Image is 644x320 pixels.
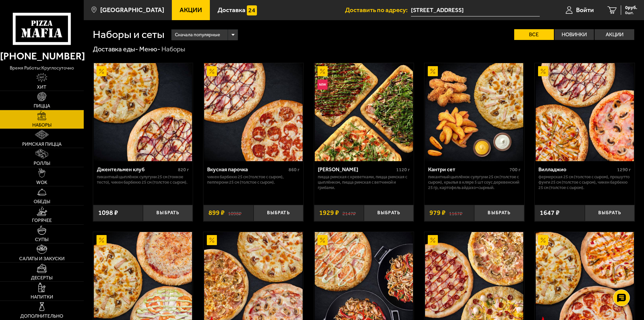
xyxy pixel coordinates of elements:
[428,166,508,173] div: Кантри сет
[178,167,189,173] span: 820 г
[540,210,560,216] span: 1647 ₽
[203,63,303,161] a: АкционныйВкусная парочка
[175,29,220,41] span: Сначала популярные
[19,257,65,261] span: Салаты и закуски
[97,174,189,185] p: Пикантный цыплёнок сулугуни 25 см (тонкое тесто), Чикен Барбекю 25 см (толстое с сыром).
[207,66,217,76] img: Акционный
[228,210,241,216] s: 1098 ₽
[625,11,637,15] span: 0 шт.
[34,104,50,108] span: Пицца
[449,210,462,216] s: 1167 ₽
[35,237,48,242] span: Супы
[31,295,53,300] span: Напитки
[97,166,177,173] div: Джентельмен клуб
[318,174,410,190] p: Пицца Римская с креветками, Пицца Римская с цыплёнком, Пицца Римская с ветчиной и грибами.
[34,199,50,204] span: Обеды
[22,142,62,147] span: Римская пицца
[428,235,438,245] img: Акционный
[342,210,356,216] s: 2147 ₽
[32,123,51,128] span: Наборы
[317,66,328,76] img: Акционный
[209,210,225,216] span: 899 ₽
[100,7,164,13] span: [GEOGRAPHIC_DATA]
[204,63,302,161] img: Вкусная парочка
[94,63,192,161] img: Джентельмен клуб
[218,7,245,13] span: Доставка
[314,63,414,161] a: АкционныйНовинкаМама Миа
[595,29,634,40] label: Акции
[180,7,202,13] span: Акции
[625,5,637,10] span: 0 руб.
[97,235,107,245] img: Акционный
[514,29,554,40] label: Все
[247,5,257,15] img: 15daf4d41897b9f0e9f617042186c801.svg
[319,210,339,216] span: 1929 ₽
[31,276,52,280] span: Десерты
[254,205,303,221] button: Выбрать
[538,66,548,76] img: Акционный
[317,235,328,245] img: Акционный
[585,205,635,221] button: Выбрать
[97,66,107,76] img: Акционный
[396,167,410,173] span: 1120 г
[345,7,411,13] span: Доставить по адресу:
[143,205,193,221] button: Выбрать
[139,45,160,53] a: Меню-
[315,63,413,161] img: Мама Миа
[93,45,138,53] a: Доставка еды-
[509,167,521,173] span: 700 г
[617,167,631,173] span: 1290 г
[207,166,287,173] div: Вкусная парочка
[538,235,548,245] img: Акционный
[538,166,615,173] div: Вилладжио
[34,161,50,166] span: Роллы
[36,180,47,185] span: WOK
[428,66,438,76] img: Акционный
[318,166,395,173] div: [PERSON_NAME]
[411,4,540,16] input: Ваш адрес доставки
[424,63,524,161] a: АкционныйКантри сет
[207,174,300,185] p: Чикен Барбекю 25 см (толстое с сыром), Пепперони 25 см (толстое с сыром).
[536,63,634,161] img: Вилладжио
[364,205,414,221] button: Выбрать
[32,218,52,223] span: Горячее
[555,29,594,40] label: Новинки
[425,63,523,161] img: Кантри сет
[289,167,300,173] span: 860 г
[37,85,46,90] span: Хит
[428,174,521,190] p: Пикантный цыплёнок сулугуни 25 см (толстое с сыром), крылья в кляре 5 шт соус деревенский 25 гр, ...
[93,63,193,161] a: АкционныйДжентельмен клуб
[576,7,594,13] span: Войти
[207,235,217,245] img: Акционный
[429,210,446,216] span: 979 ₽
[538,174,631,190] p: Фермерская 25 см (толстое с сыром), Прошутто Фунги 25 см (толстое с сыром), Чикен Барбекю 25 см (...
[535,63,635,161] a: АкционныйВилладжио
[20,314,63,319] span: Дополнительно
[317,80,328,90] img: Новинка
[474,205,524,221] button: Выбрать
[93,29,164,40] h1: Наборы и сеты
[98,210,118,216] span: 1098 ₽
[161,45,185,54] div: Наборы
